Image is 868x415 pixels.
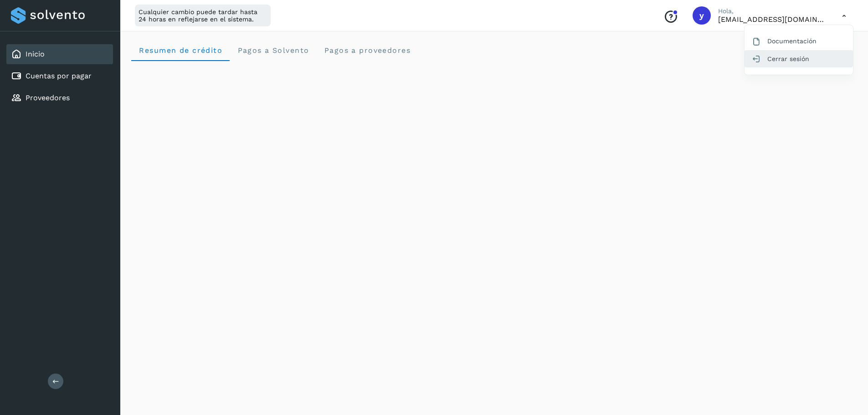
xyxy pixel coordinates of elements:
[26,50,45,58] a: Inicio
[6,44,113,64] div: Inicio
[6,66,113,86] div: Cuentas por pagar
[745,32,853,50] div: Documentación
[26,72,92,80] a: Cuentas por pagar
[26,93,70,102] a: Proveedores
[6,88,113,108] div: Proveedores
[745,50,853,67] div: Cerrar sesión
